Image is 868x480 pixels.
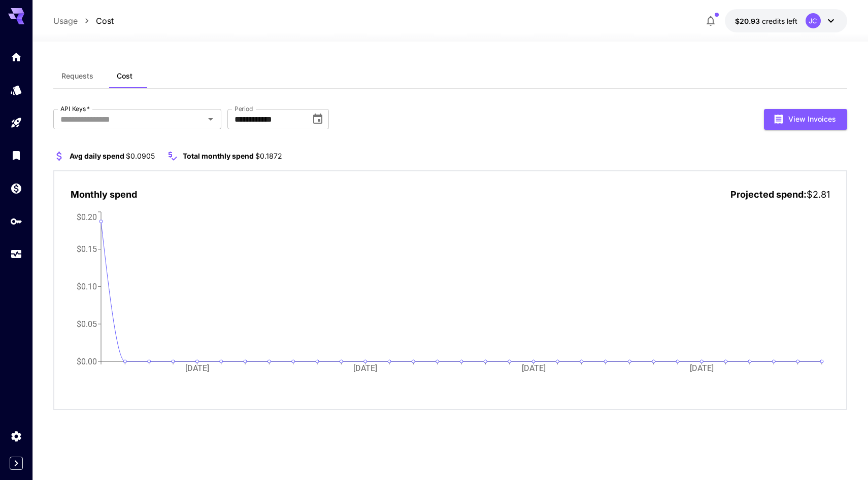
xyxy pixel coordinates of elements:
[353,363,377,373] tspan: [DATE]
[61,71,93,81] span: Requests
[183,152,254,160] span: Total monthly spend
[690,363,714,373] tspan: [DATE]
[10,51,22,63] div: Home
[10,457,23,470] button: Expand sidebar
[117,71,132,81] span: Cost
[807,189,830,200] span: $2.81
[10,179,22,192] div: Wallet
[10,117,22,129] div: Playground
[60,104,90,113] label: API Keys
[96,15,114,27] a: Cost
[764,114,847,123] a: View Invoices
[53,15,78,27] a: Usage
[10,430,22,442] div: Settings
[77,212,97,221] tspan: $0.20
[77,282,97,291] tspan: $0.10
[730,189,807,200] span: Projected spend:
[71,188,137,201] p: Monthly spend
[806,13,821,28] div: JC
[126,152,155,160] span: $0.0905
[735,17,762,25] span: $20.93
[255,152,282,160] span: $0.1872
[77,244,97,254] tspan: $0.15
[522,363,546,373] tspan: [DATE]
[204,112,218,126] button: Open
[10,244,22,257] div: Usage
[77,319,97,328] tspan: $0.05
[10,84,22,96] div: Models
[308,109,328,129] button: Choose date, selected date is Oct 1, 2025
[10,146,22,159] div: Library
[53,15,114,27] nav: breadcrumb
[77,356,97,366] tspan: $0.00
[10,215,22,228] div: API Keys
[185,363,209,373] tspan: [DATE]
[725,9,847,32] button: $20.93414JC
[735,16,797,26] div: $20.93414
[764,109,847,130] button: View Invoices
[70,152,124,160] span: Avg daily spend
[762,17,797,25] span: credits left
[235,104,253,113] label: Period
